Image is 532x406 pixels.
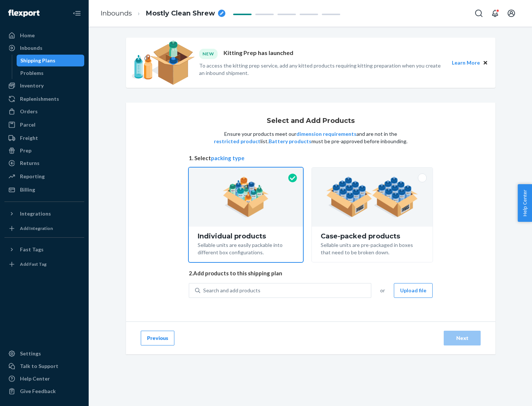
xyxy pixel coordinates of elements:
a: Prep [4,145,84,156]
div: Talk to Support [20,362,58,370]
a: Reporting [4,171,84,182]
img: Flexport logo [8,10,40,17]
div: Home [20,32,35,39]
a: Inbounds [4,42,84,54]
div: Replenishments [20,95,59,103]
div: Integrations [20,210,51,217]
button: Previous [141,331,174,345]
div: Returns [20,159,40,167]
button: dimension requirements [296,130,357,138]
a: Add Fast Tag [4,258,84,270]
button: restricted product [214,138,260,145]
button: Close [481,59,490,67]
a: Settings [4,348,84,359]
div: Inbounds [20,44,42,52]
div: NEW [199,49,218,59]
div: Parcel [20,121,35,128]
p: To access the kitting prep service, add any kitted products requiring kitting preparation when yo... [199,62,445,77]
div: Settings [20,350,41,357]
button: Open Search Box [471,6,486,21]
a: Home [4,30,84,41]
button: Open account menu [504,6,519,21]
button: Open notifications [488,6,502,21]
p: Ensure your products meet our and are not in the list. must be pre-approved before inbounding. [213,130,408,145]
a: Replenishments [4,93,84,105]
a: Add Integration [4,223,84,234]
div: Shipping Plans [20,57,55,64]
span: 2. Add products to this shipping plan [189,269,433,277]
a: Freight [4,132,84,144]
a: Problems [17,67,85,79]
a: Help Center [4,373,84,385]
button: packing type [211,154,245,162]
div: Sellable units are pre-packaged in boxes that need to be broken down. [321,240,424,256]
ol: breadcrumbs [95,3,231,24]
div: Sellable units are easily packable into different box configurations. [198,240,294,256]
button: Upload file [394,283,433,298]
a: Orders [4,106,84,117]
span: Mostly Clean Shrew [146,9,215,18]
a: Parcel [4,119,84,131]
div: Problems [20,69,44,77]
p: Kitting Prep has launched [224,49,293,59]
div: Add Integration [20,225,53,231]
h1: Select and Add Products [267,117,355,125]
a: Billing [4,184,84,196]
button: Close Navigation [69,6,84,21]
button: Integrations [4,208,84,220]
div: Individual products [198,233,294,240]
div: Search and add products [203,287,260,294]
button: Battery products [269,138,311,145]
div: Add Fast Tag [20,261,47,267]
div: Give Feedback [20,388,56,395]
div: Orders [20,108,38,115]
button: Learn More [452,59,480,67]
div: Reporting [20,173,45,180]
div: Prep [20,147,31,154]
button: Next [444,331,481,345]
img: individual-pack.facf35554cb0f1810c75b2bd6df2d64e.png [223,177,269,217]
span: 1. Select [189,154,433,162]
div: Inventory [20,82,44,89]
a: Talk to Support [4,360,84,372]
div: Billing [20,186,35,193]
span: or [380,287,385,294]
a: Shipping Plans [17,55,85,66]
button: Fast Tags [4,244,84,255]
div: Freight [20,134,38,142]
div: Fast Tags [20,246,44,253]
div: Next [450,334,474,342]
div: Help Center [20,375,50,382]
img: case-pack.59cecea509d18c883b923b81aeac6d0b.png [326,177,418,217]
a: Inbounds [100,9,132,17]
button: Help Center [518,184,532,222]
button: Give Feedback [4,385,84,397]
a: Returns [4,157,84,169]
div: Case-packed products [321,233,424,240]
a: Inventory [4,80,84,92]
